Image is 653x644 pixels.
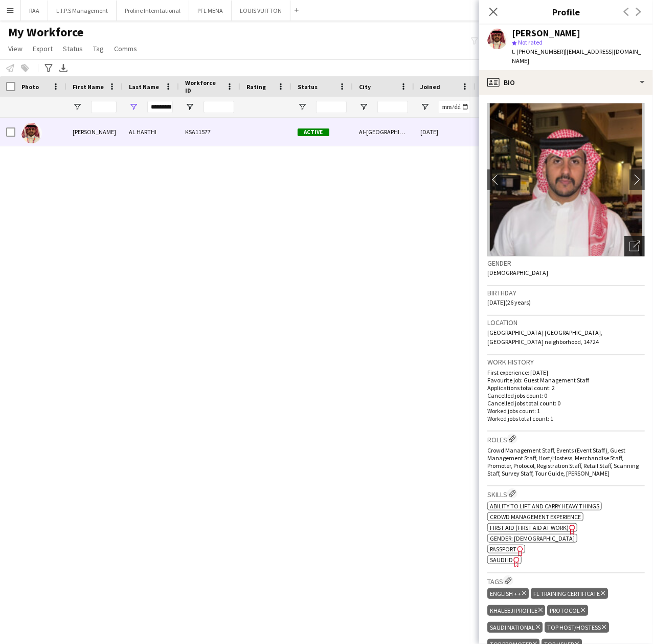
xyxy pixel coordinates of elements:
[487,357,645,367] h3: Work history
[531,588,607,599] div: FL Training Certificate
[117,1,189,20] button: Proline Interntational
[490,513,581,521] span: Crowd management experience
[487,434,645,444] h3: Roles
[129,102,138,112] button: Open Filter Menu
[359,102,368,112] button: Open Filter Menu
[420,83,440,91] span: Joined
[487,575,645,586] h3: Tags
[512,48,565,55] span: t. [PHONE_NUMBER]
[298,102,307,112] button: Open Filter Menu
[487,622,543,633] div: SAUDI NATIONAL
[512,48,641,65] span: | [EMAIL_ADDRESS][DOMAIN_NAME]
[8,25,83,40] span: My Workforce
[21,123,42,143] img: KHALID AL HARTHI
[21,83,39,91] span: Photo
[21,1,48,20] button: RAA
[490,502,599,510] span: Ability to lift and carry heavy things
[316,101,347,113] input: Status Filter Input
[479,70,653,95] div: Bio
[487,259,645,268] h3: Gender
[147,101,173,113] input: Last Name Filter Input
[414,118,476,146] div: [DATE]
[246,83,266,91] span: Rating
[487,588,529,599] div: ENGLISH ++
[232,1,290,20] button: LOUIS VUITTON
[490,534,575,542] span: Gender: [DEMOGRAPHIC_DATA]
[73,102,82,112] button: Open Filter Menu
[73,83,104,91] span: First Name
[48,1,117,20] button: L.I.P.S Management
[66,118,123,146] div: [PERSON_NAME]
[518,38,543,46] span: Not rated
[624,236,645,256] div: Open photos pop-in
[487,288,645,297] h3: Birthday
[487,369,645,376] p: First experience: [DATE]
[29,42,57,55] a: Export
[89,42,108,55] a: Tag
[59,42,87,55] a: Status
[93,44,104,53] span: Tag
[487,399,645,407] p: Cancelled jobs total count: 0
[298,83,318,91] span: Status
[91,101,117,113] input: First Name Filter Input
[487,446,639,477] span: Crowd Management Staff, Events (Event Staff), Guest Management Staff, Host/Hostess, Merchandise S...
[204,101,234,113] input: Workforce ID Filter Input
[8,44,22,53] span: View
[487,103,645,256] img: Crew avatar or photo
[63,44,83,53] span: Status
[359,83,371,91] span: City
[4,42,27,55] a: View
[439,101,469,113] input: Joined Filter Input
[185,102,194,112] button: Open Filter Menu
[57,62,70,74] app-action-btn: Export XLSX
[42,62,55,74] app-action-btn: Advanced filters
[487,376,645,384] p: Favourite job: Guest Management Staff
[129,83,159,91] span: Last Name
[377,101,408,113] input: City Filter Input
[487,298,531,306] span: [DATE] (26 years)
[298,128,329,136] span: Active
[490,556,513,564] span: SAUDI ID
[185,79,222,94] span: Workforce ID
[490,545,516,553] span: Passport
[547,605,588,616] div: PROTOCOL
[33,44,53,53] span: Export
[123,118,179,146] div: AL HARTHI
[114,44,137,53] span: Comms
[420,102,430,112] button: Open Filter Menu
[512,29,580,38] div: [PERSON_NAME]
[545,622,609,633] div: TOP HOST/HOSTESS
[487,488,645,499] h3: Skills
[487,407,645,415] p: Worked jobs count: 1
[487,329,602,346] span: [GEOGRAPHIC_DATA] [GEOGRAPHIC_DATA], [GEOGRAPHIC_DATA] neighborhood, 14724
[487,415,645,422] p: Worked jobs total count: 1
[189,1,232,20] button: PFL MENA
[490,524,569,531] span: First Aid (First Aid At Work)
[487,605,545,616] div: KHALEEJI PROFILE
[487,318,645,327] h3: Location
[179,118,240,146] div: KSA11577
[487,392,645,399] p: Cancelled jobs count: 0
[487,269,548,276] span: [DEMOGRAPHIC_DATA]
[479,5,653,18] h3: Profile
[110,42,141,55] a: Comms
[353,118,414,146] div: Al-[GEOGRAPHIC_DATA] neighborhood
[487,384,645,392] p: Applications total count: 2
